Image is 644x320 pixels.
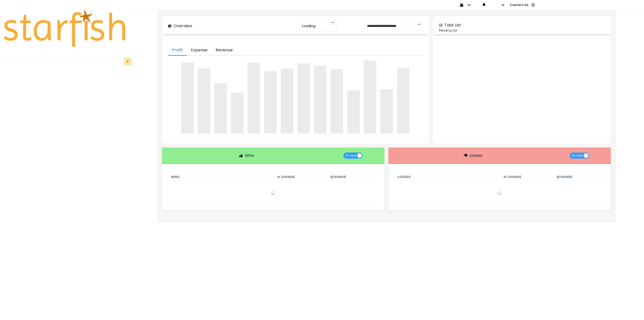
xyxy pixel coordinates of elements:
span: 10 rows [572,153,583,159]
span: ‌ [397,68,410,134]
span: ‌ [198,68,210,133]
span: ‌ [297,63,310,134]
span: 10 rows [345,153,356,159]
button: Revenue [212,45,237,56]
p: Wins [245,153,254,159]
span: ‌ [231,93,244,133]
span: ‌ [380,89,393,134]
span: Loading [302,21,315,31]
span: ‌ [248,62,260,133]
th: % Change [500,174,553,180]
button: Expense [187,45,212,56]
th: Losses [393,174,500,180]
span: ‌ [281,68,293,133]
span: ‌ [347,90,360,133]
p: Task List [445,22,461,28]
p: Losses [469,153,482,159]
span: ‌ [181,62,194,133]
span: ‌ [364,60,376,133]
th: $ Change [326,174,379,180]
p: Overview [174,23,192,29]
th: % Change [273,174,326,180]
th: $ Change [553,174,606,180]
span: ‌ [264,71,277,133]
button: Profit [168,45,187,56]
p: Pending List [439,28,605,33]
span: ‌ [331,69,343,133]
span: ‌ [314,66,327,133]
span: ‌ [214,83,227,133]
th: Wins [167,174,273,180]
